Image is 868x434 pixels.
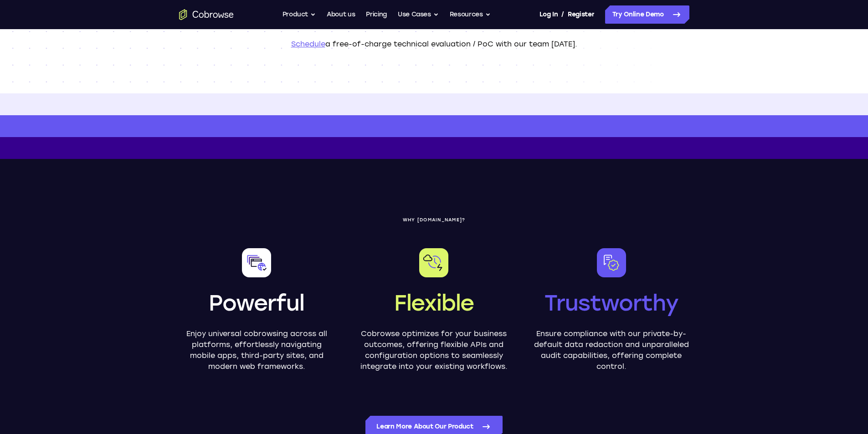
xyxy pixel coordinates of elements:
[179,9,234,20] a: Go to the home page
[179,328,334,372] p: Enjoy universal cobrowsing across all platforms, effortlessly navigating mobile apps, third-party...
[209,288,304,317] h3: Powerful
[366,5,387,24] a: Pricing
[561,9,564,20] span: /
[544,288,678,317] h3: Trustworthy
[398,5,439,24] button: Use Cases
[282,5,316,24] button: Product
[568,5,594,24] a: Register
[356,328,512,372] p: Cobrowse optimizes for your business outcomes, offering flexible APIs and configuration options t...
[291,40,325,48] a: Schedule
[179,39,689,50] p: a free-of-charge technical evaluation / PoC with our team [DATE].
[394,288,474,317] h3: Flexible
[605,5,689,24] a: Try Online Demo
[327,5,355,24] a: About us
[539,5,558,24] a: Log In
[534,328,689,372] p: Ensure compliance with our private-by-default data redaction and unparalleled audit capabilities,...
[450,5,491,24] button: Resources
[179,217,689,223] p: WHY [DOMAIN_NAME]?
